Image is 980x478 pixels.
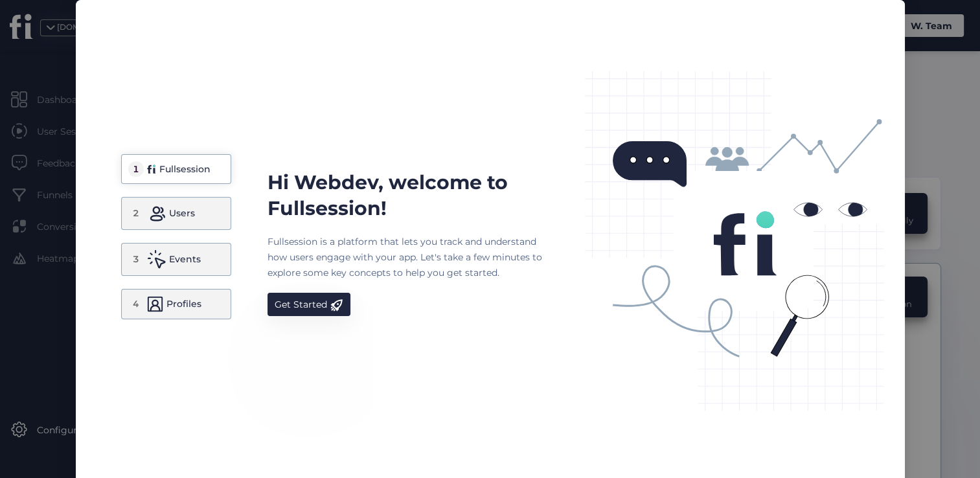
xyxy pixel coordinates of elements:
div: Profiles [166,296,201,312]
div: 4 [133,297,139,310]
div: Get Started [275,297,327,312]
div: Fullsession is a platform that lets you track and understand how users engage with your app. Let'... [268,234,553,280]
div: Hi Webdev, welcome to Fullsession! [268,170,553,222]
div: 2 [133,207,139,220]
div: Fullsession [159,161,211,177]
div: Users [169,205,195,221]
div: 1 [133,163,139,176]
button: Get Started [268,293,350,316]
div: Events [169,251,201,267]
div: 3 [133,253,139,266]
